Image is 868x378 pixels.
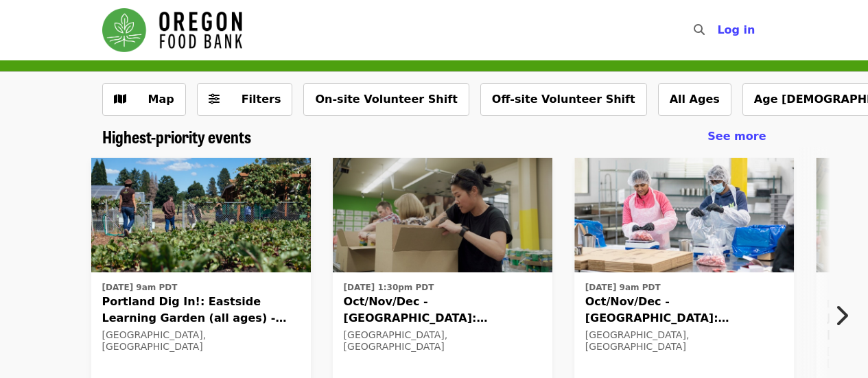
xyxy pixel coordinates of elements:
[717,23,755,36] span: Log in
[148,93,174,106] span: Map
[658,83,731,116] button: All Ages
[713,14,724,47] input: Search
[823,296,868,335] button: Next item
[197,83,293,116] button: Filters (0 selected)
[114,93,126,106] i: map icon
[102,83,186,116] button: Show map view
[834,303,848,329] i: chevron-right icon
[242,93,281,106] span: Filters
[344,281,434,294] time: [DATE] 1:30pm PDT
[585,329,783,353] div: [GEOGRAPHIC_DATA], [GEOGRAPHIC_DATA]
[706,16,766,44] button: Log in
[209,93,220,106] i: sliders-h icon
[694,23,705,36] i: search icon
[102,127,251,147] a: Highest-priority events
[91,158,311,273] img: Portland Dig In!: Eastside Learning Garden (all ages) - Aug/Sept/Oct organized by Oregon Food Bank
[707,130,766,143] span: See more
[102,329,300,353] div: [GEOGRAPHIC_DATA], [GEOGRAPHIC_DATA]
[480,83,647,116] button: Off-site Volunteer Shift
[585,281,661,294] time: [DATE] 9am PDT
[574,158,794,273] img: Oct/Nov/Dec - Beaverton: Repack/Sort (age 10+) organized by Oregon Food Bank
[303,83,469,116] button: On-site Volunteer Shift
[102,124,251,148] span: Highest-priority events
[102,294,300,327] span: Portland Dig In!: Eastside Learning Garden (all ages) - Aug/Sept/Oct
[102,281,178,294] time: [DATE] 9am PDT
[102,8,242,52] img: Oregon Food Bank - Home
[333,158,552,273] img: Oct/Nov/Dec - Portland: Repack/Sort (age 8+) organized by Oregon Food Bank
[707,128,766,145] a: See more
[91,127,777,147] div: Highest-priority events
[344,329,541,353] div: [GEOGRAPHIC_DATA], [GEOGRAPHIC_DATA]
[585,294,783,327] span: Oct/Nov/Dec - [GEOGRAPHIC_DATA]: Repack/Sort (age [DEMOGRAPHIC_DATA]+)
[344,294,541,327] span: Oct/Nov/Dec - [GEOGRAPHIC_DATA]: Repack/Sort (age [DEMOGRAPHIC_DATA]+)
